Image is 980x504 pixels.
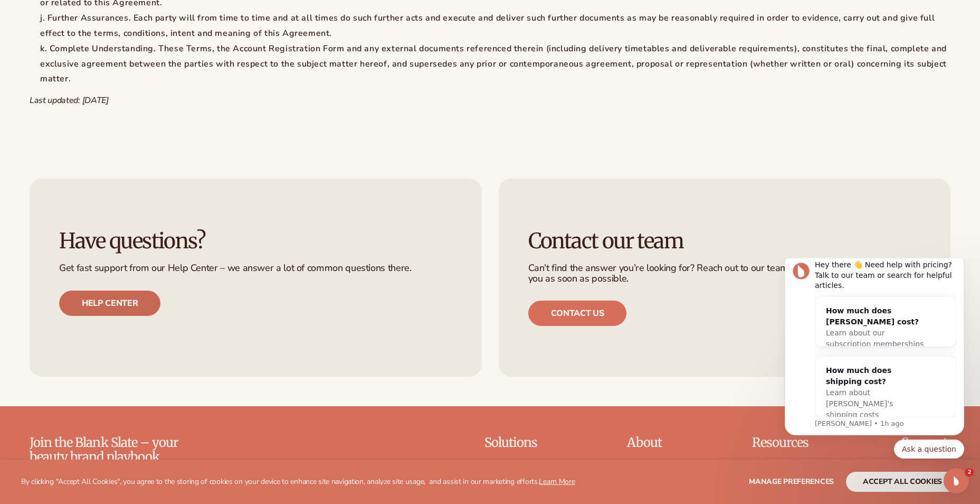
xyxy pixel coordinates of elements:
[30,436,197,464] p: Join the Blank Slate – your beauty brand playbook
[46,2,187,33] div: Hey there 👋 Need help with pricing? Talk to our team or search for helpful articles.
[769,258,980,465] iframe: Intercom notifications message
[57,107,155,129] div: How much does shipping cost?
[965,468,974,477] span: 2
[539,477,575,487] a: Learn More
[40,11,950,41] li: Further Assurances. Each party will from time to time and at all times do such further acts and e...
[40,41,950,87] li: Complete Understanding. These Terms, the Account Registration Form and any external documents ref...
[59,263,452,274] p: Get fast support from our Help Center – we answer a lot of common questions there.
[627,436,686,450] p: About
[57,70,155,90] span: Learn about our subscription memberships
[528,301,627,326] a: Contact us
[57,130,124,161] span: Learn about [PERSON_NAME]'s shipping costs
[528,229,921,253] h3: Contact our team
[749,472,834,492] button: Manage preferences
[16,181,195,200] div: Quick reply options
[944,468,969,493] iframe: Intercom live chat
[21,478,575,487] p: By clicking "Accept All Cookies", you agree to the storing of cookies on your device to enhance s...
[125,181,195,200] button: Quick reply: Ask a question
[46,2,187,159] div: Message content
[30,95,109,106] em: Last updated: [DATE]
[24,4,41,21] img: Profile image for Lee
[46,39,166,100] div: How much does [PERSON_NAME] cost?Learn about our subscription memberships
[846,472,959,492] button: accept all cookies
[59,291,160,316] a: Help center
[57,47,155,69] div: How much does [PERSON_NAME] cost?
[46,161,187,170] p: Message from Lee, sent 1h ago
[59,229,452,253] h3: Have questions?
[528,263,921,284] p: Can’t find the answer you’re looking for? Reach out to our team directly and we’ll get back to yo...
[484,436,562,450] p: Solutions
[749,477,834,487] span: Manage preferences
[752,436,835,450] p: Resources
[46,98,166,171] div: How much does shipping cost?Learn about [PERSON_NAME]'s shipping costs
